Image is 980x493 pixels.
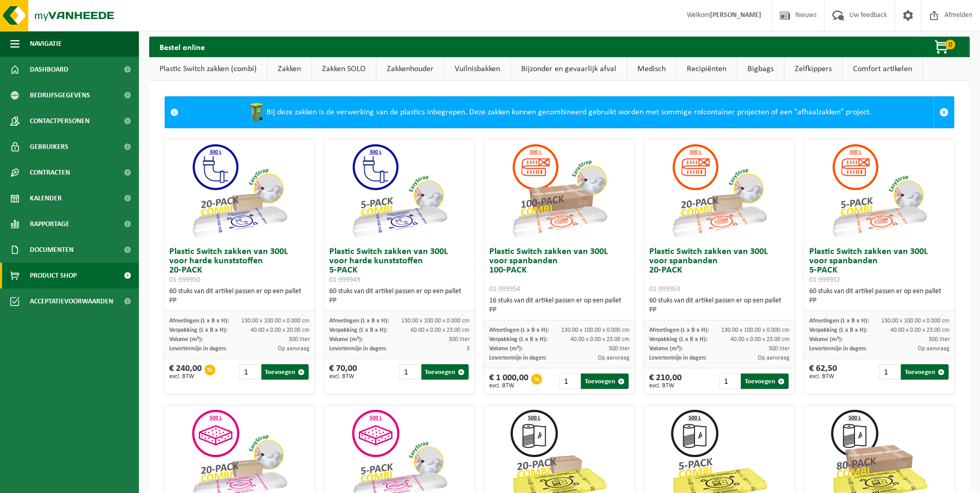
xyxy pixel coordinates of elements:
[169,247,310,284] h3: Plastic Switch zakken van 300L voor harde kunststoffen 20-PACK
[411,327,470,333] span: 60.00 x 0.00 x 23.00 cm
[809,247,950,284] h3: Plastic Switch zakken van 300L voor spanbanden 5-PACK
[809,346,866,352] span: Levertermijn in dagen:
[489,373,528,389] div: € 1 000,00
[30,82,90,108] span: Bedrijfsgegevens
[30,160,70,185] span: Contracten
[169,276,200,284] span: 01-999950
[649,305,790,315] div: PP
[30,108,90,134] span: Contactpersonen
[581,373,629,389] button: Toevoegen
[559,373,580,389] input: 1
[489,346,523,352] span: Volume (m³):
[809,373,837,380] span: excl. BTW
[945,40,955,49] span: 0
[329,318,389,324] span: Afmetingen (L x B x H):
[730,336,790,343] span: 40.00 x 0.00 x 23.00 cm
[489,305,630,315] div: PP
[879,364,900,380] input: 1
[489,355,546,361] span: Levertermijn in dagen:
[348,139,451,242] img: 01-999949
[329,373,357,380] span: excl. BTW
[881,318,950,324] span: 130.00 x 100.00 x 0.000 cm
[668,139,771,242] img: 01-999953
[261,364,309,380] button: Toevoegen
[421,364,469,380] button: Toevoegen
[571,336,630,343] span: 40.00 x 0.00 x 23.00 cm
[598,355,630,361] span: Op aanvraag
[809,276,840,284] span: 01-999952
[918,346,950,352] span: Op aanvraag
[890,327,950,333] span: 40.00 x 0.00 x 23.00 cm
[649,383,682,389] span: excl. BTW
[184,97,934,128] div: Bij deze zakken is de verwerking van de plastics inbegrepen. Deze zakken kunnen gecombineerd gebr...
[561,327,630,333] span: 130.00 x 100.00 x 0.000 cm
[917,37,969,57] button: 0
[401,318,470,324] span: 130.00 x 100.00 x 0.000 cm
[828,139,931,242] img: 01-999952
[737,57,784,81] a: Bigbags
[30,57,68,82] span: Dashboard
[649,247,790,294] h3: Plastic Switch zakken van 300L voor spanbanden 20-PACK
[929,336,950,343] span: 300 liter
[511,57,627,81] a: Bijzonder en gevaarlijk afval
[169,346,226,352] span: Levertermijn in dagen:
[676,57,737,81] a: Recipiënten
[30,288,113,314] span: Acceptatievoorwaarden
[901,364,949,380] button: Toevoegen
[169,373,202,380] span: excl. BTW
[169,336,203,343] span: Volume (m³):
[169,364,202,380] div: € 240,00
[329,276,360,284] span: 01-999949
[649,355,706,361] span: Levertermijn in dagen:
[627,57,676,81] a: Medisch
[741,373,789,389] button: Toevoegen
[489,296,630,315] div: 16 stuks van dit artikel passen er op een pallet
[809,287,950,305] div: 60 stuks van dit artikel passen er op een pallet
[508,139,611,242] img: 01-999954
[289,336,310,343] span: 300 liter
[169,318,229,324] span: Afmetingen (L x B x H):
[649,296,790,315] div: 60 stuks van dit artikel passen er op een pallet
[30,263,77,288] span: Product Shop
[758,355,790,361] span: Op aanvraag
[251,327,310,333] span: 40.00 x 0.00 x 20.00 cm
[30,237,74,263] span: Documenten
[169,296,310,305] div: PP
[721,327,790,333] span: 130.00 x 100.00 x 0.000 cm
[489,383,528,389] span: excl. BTW
[246,102,266,123] img: WB-0240-HPE-GN-50.png
[489,285,520,293] span: 01-999954
[329,364,357,380] div: € 70,00
[649,373,682,389] div: € 210,00
[312,57,376,81] a: Zakken SOLO
[377,57,444,81] a: Zakkenhouder
[239,364,260,380] input: 1
[329,287,470,305] div: 60 stuks van dit artikel passen er op een pallet
[489,336,547,343] span: Verpakking (L x B x H):
[809,318,869,324] span: Afmetingen (L x B x H):
[769,346,790,352] span: 300 liter
[329,346,386,352] span: Levertermijn in dagen:
[809,364,837,380] div: € 62,50
[649,336,707,343] span: Verpakking (L x B x H):
[30,211,69,237] span: Rapportage
[934,97,954,128] a: Sluit melding
[467,346,470,352] span: 3
[719,373,740,389] input: 1
[710,11,761,19] strong: [PERSON_NAME]
[444,57,510,81] a: Vuilnisbakken
[649,285,680,293] span: 01-999953
[809,327,867,333] span: Verpakking (L x B x H):
[329,296,470,305] div: PP
[785,57,842,81] a: Zelfkippers
[449,336,470,343] span: 300 liter
[30,31,62,57] span: Navigatie
[278,346,310,352] span: Op aanvraag
[809,296,950,305] div: PP
[169,287,310,305] div: 60 stuks van dit artikel passen er op een pallet
[329,336,363,343] span: Volume (m³):
[329,327,387,333] span: Verpakking (L x B x H):
[329,247,470,284] h3: Plastic Switch zakken van 300L voor harde kunststoffen 5-PACK
[30,134,68,160] span: Gebruikers
[489,327,549,333] span: Afmetingen (L x B x H):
